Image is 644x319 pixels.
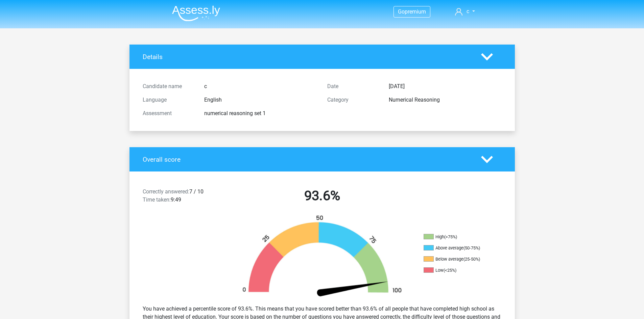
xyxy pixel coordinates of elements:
[463,245,480,250] div: (50-75%)
[235,188,409,204] h2: 93.6%
[138,96,199,104] div: Language
[444,268,456,273] div: (<25%)
[143,196,171,203] span: Time taken:
[463,257,480,262] div: (25-50%)
[467,8,469,15] span: c
[143,156,471,163] h4: Overall score
[231,215,413,299] img: 94.ba056ea0e80c.png
[143,188,189,195] span: Correctly answered:
[384,82,507,90] div: [DATE]
[172,5,220,21] img: Assessly
[424,245,491,251] li: Above average
[138,82,199,90] div: Candidate name
[138,188,230,207] div: 7 / 10 9:49
[405,8,426,15] span: premium
[424,267,491,273] li: Low
[444,234,457,239] div: (>75%)
[199,82,322,90] div: c
[398,8,405,15] span: Go
[394,7,430,16] a: Gopremium
[424,256,491,262] li: Below average
[384,96,507,104] div: Numerical Reasoning
[143,53,471,61] h4: Details
[199,96,322,104] div: English
[452,7,477,16] a: c
[424,234,491,240] li: High
[199,109,322,117] div: numerical reasoning set 1
[322,82,384,90] div: Date
[322,96,384,104] div: Category
[138,109,199,117] div: Assessment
